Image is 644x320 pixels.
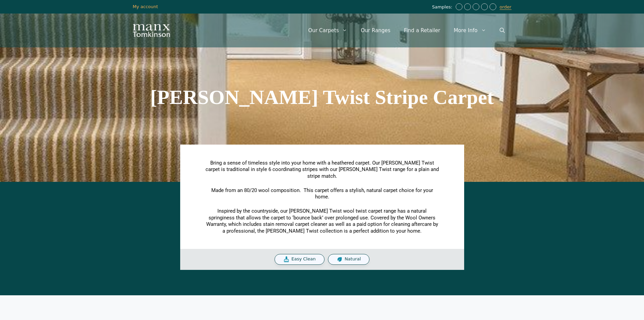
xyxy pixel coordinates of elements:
p: Bring a sense of timeless style into your home with a heathered carpet. Our [PERSON_NAME] Twist c... [206,160,439,180]
p: Inspired by the countryside, our [PERSON_NAME] Twist wool twist carpet range has a natural spring... [206,208,439,234]
a: Open Search Bar [493,20,511,41]
span: Easy Clean [291,256,316,262]
nav: Primary [302,20,511,41]
a: Our Ranges [354,20,397,41]
a: Find a Retailer [397,20,447,41]
a: Our Carpets [302,20,354,41]
a: My account [133,4,158,9]
span: Samples: [432,4,454,10]
a: More Info [447,20,493,41]
p: Made from an 80/20 wool composition. This carpet offers a stylish, natural carpet choice for your... [206,187,439,200]
a: order [500,4,511,10]
span: Natural [344,256,361,262]
img: Manx Tomkinson [133,24,170,37]
h1: [PERSON_NAME] Twist Stripe Carpet [133,87,511,107]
